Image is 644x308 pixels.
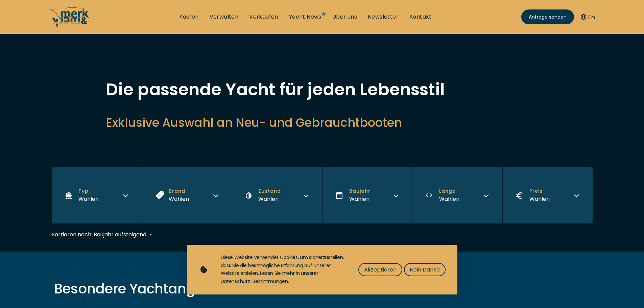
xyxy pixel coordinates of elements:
[521,9,574,24] a: Anfrage senden
[232,167,322,223] button: ZustandWählen
[52,167,142,223] button: TypWählen
[412,167,502,223] button: LängeWählen
[439,195,459,203] div: Wählen
[581,13,595,22] button: En
[258,188,281,195] span: Zustand
[502,167,593,223] button: PreisWählen
[349,195,371,203] div: Wählen
[368,13,399,21] a: Newsletter
[258,195,281,203] div: Wählen
[332,13,357,21] a: Über uns
[106,114,539,131] h2: Exklusive Auswahl an Neu- und Gebrauchtbooten
[221,254,345,286] div: Diese Website verwendet Cookies, um sicherzustellen, dass Sie die bestmögliche Erfahrung auf unse...
[52,230,146,239] div: Sortieren nach: Baujahr aufsteigend
[78,195,99,203] div: Wählen
[529,14,567,21] span: Anfrage senden
[439,188,459,195] span: Länge
[410,265,440,274] span: Nein Danke
[106,81,539,98] h1: Die passende Yacht für jeden Lebensstil
[210,13,239,21] a: Verwalten
[169,188,189,195] span: Brand
[322,167,412,223] button: BaujahrWählen
[179,13,198,21] a: Kaufen
[78,188,99,195] span: Typ
[364,265,397,274] span: Akzeptieren
[349,188,371,195] span: Baujahr
[409,13,432,21] a: Kontakt
[529,195,550,203] div: Wählen
[358,263,402,276] button: Akzeptieren
[142,167,232,223] button: BrandWählen
[529,188,550,195] span: Preis
[404,263,446,276] button: Nein Danke
[249,13,278,21] a: Verkaufen
[289,13,321,21] a: Yacht News
[169,195,189,203] div: Wählen
[221,278,288,285] a: Datenschutz-Bestimmungen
